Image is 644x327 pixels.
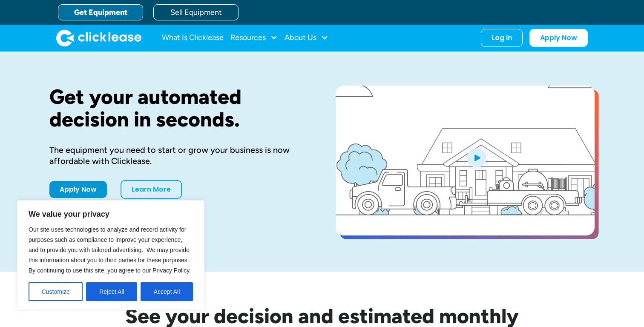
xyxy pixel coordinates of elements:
img: Clicklease logo [56,29,141,46]
button: Reject All [86,282,137,301]
div: Log In [492,34,512,42]
a: home [56,29,141,46]
a: Apply Now [529,29,588,47]
a: open lightbox [336,86,595,235]
div: Resources [230,29,278,46]
a: Get Equipment [58,4,143,20]
a: Apply Now [49,181,107,198]
div: About Us [285,29,328,46]
button: Accept All [141,282,193,301]
img: Blue play button logo on a light blue circular background [465,146,488,169]
button: Customize [29,282,83,301]
div: We value your privacy [17,200,204,310]
a: What Is Clicklease [162,29,224,46]
h1: Get your automated decision in seconds. [49,86,308,131]
div: The equipment you need to start or grow your business is now affordable with Clicklease. [49,144,308,166]
span: Our site uses technologies to analyze and record activity for purposes such as compliance to impr... [29,226,191,274]
p: We value your privacy [29,209,193,219]
a: Sell Equipment [153,4,239,20]
a: Learn More [121,180,182,199]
